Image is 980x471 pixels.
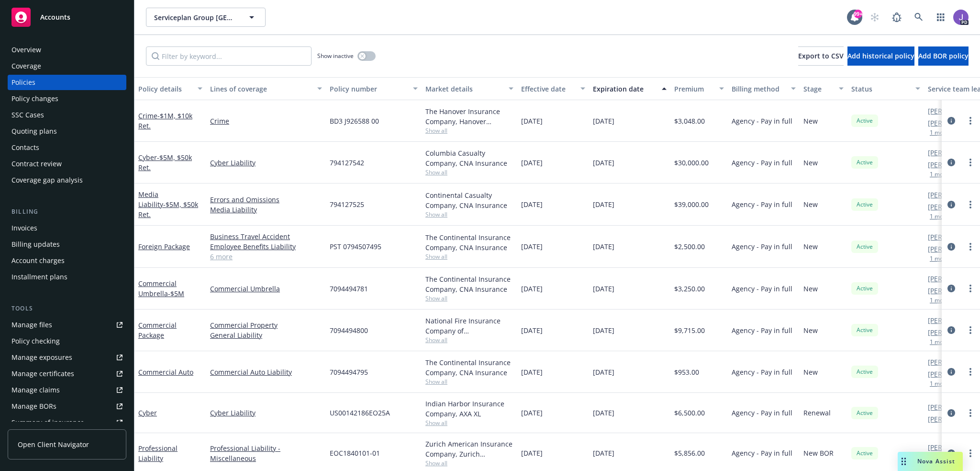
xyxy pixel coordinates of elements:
a: Overview [8,42,126,57]
a: Switch app [931,8,950,27]
a: more [965,199,976,210]
a: Contract review [8,156,126,172]
span: [DATE] [593,158,614,168]
span: - $5M, $50k Ret. [138,153,192,172]
a: more [965,324,976,336]
span: $5,856.00 [674,448,705,458]
a: Cyber Liability [210,158,322,168]
button: Policy number [326,77,422,100]
span: Agency - Pay in full [732,367,792,377]
a: Employee Benefits Liability [210,241,322,252]
div: Expiration date [593,84,656,94]
button: Export to CSV [798,46,844,66]
div: Indian Harbor Insurance Company, AXA XL [425,399,513,419]
div: Invoices [11,220,37,236]
div: Manage certificates [11,366,74,381]
span: EOC1840101-01 [330,448,380,458]
a: Policies [8,75,126,90]
span: New [803,325,818,335]
span: Nova Assist [917,457,955,465]
span: Manage exposures [8,350,126,365]
button: Stage [800,77,847,100]
a: circleInformation [946,115,957,126]
a: Professional Liability [138,444,178,463]
button: 1 more [930,339,949,345]
div: National Fire Insurance Company of [GEOGRAPHIC_DATA], CNA Insurance [425,316,513,336]
span: New [803,158,818,168]
a: more [965,407,976,419]
a: Policy changes [8,91,126,106]
button: 1 more [930,130,949,136]
span: [DATE] [593,241,614,252]
a: Start snowing [865,8,884,27]
button: Market details [422,77,517,100]
span: $3,048.00 [674,116,705,126]
a: Commercial Umbrella [210,284,322,294]
span: New [803,241,818,252]
div: Account charges [11,253,65,268]
span: [DATE] [593,367,614,377]
span: Active [855,449,874,458]
div: Premium [674,84,713,94]
a: Search [909,8,928,27]
span: Export to CSV [798,51,844,60]
a: General Liability [210,330,322,340]
div: Market details [425,84,503,94]
span: Agency - Pay in full [732,199,792,209]
a: Accounts [8,4,126,31]
button: Effective date [517,77,589,100]
a: Manage files [8,317,126,333]
span: Active [855,158,874,167]
a: Professional Liability - Miscellaneous [210,443,322,463]
a: Coverage gap analysis [8,172,126,188]
span: $6,500.00 [674,408,705,418]
div: Stage [803,84,833,94]
a: Errors and Omissions [210,195,322,205]
div: Contacts [11,140,39,155]
span: $30,000.00 [674,158,709,168]
button: 1 more [930,172,949,177]
button: Lines of coverage [206,77,326,100]
span: [DATE] [521,367,543,377]
span: New [803,199,818,209]
button: Status [847,77,924,100]
div: The Continental Insurance Company, CNA Insurance [425,274,513,294]
div: Billing updates [11,237,60,252]
a: Foreign Package [138,242,190,251]
a: more [965,241,976,253]
div: Billing [8,207,126,217]
a: circleInformation [946,241,957,253]
span: Show all [425,459,513,467]
div: Manage claims [11,382,60,398]
button: 1 more [930,256,949,262]
a: Commercial Auto Liability [210,367,322,377]
button: Serviceplan Group [GEOGRAPHIC_DATA] LP [146,8,266,27]
img: photo [953,10,969,25]
span: Show all [425,419,513,427]
div: Billing method [732,84,785,94]
div: Zurich American Insurance Company, Zurich Insurance Group [425,439,513,459]
span: - $5M, $50k Ret. [138,200,198,219]
span: Show all [425,253,513,261]
span: [DATE] [521,158,543,168]
a: Commercial Property [210,320,322,330]
input: Filter by keyword... [146,46,312,66]
span: [DATE] [521,408,543,418]
a: Crime [138,111,192,130]
a: Manage certificates [8,366,126,381]
a: Crime [210,116,322,126]
div: Summary of insurance [11,415,84,430]
div: Coverage gap analysis [11,172,83,188]
span: [DATE] [593,116,614,126]
div: SSC Cases [11,107,44,123]
span: Show all [425,378,513,386]
a: Policy checking [8,333,126,349]
a: Business Travel Accident [210,231,322,241]
span: [DATE] [593,284,614,294]
div: The Continental Insurance Company, CNA Insurance [425,232,513,253]
a: more [965,283,976,294]
span: Show all [425,294,513,302]
button: Nova Assist [898,452,963,471]
span: 794127542 [330,158,364,168]
span: [DATE] [521,284,543,294]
